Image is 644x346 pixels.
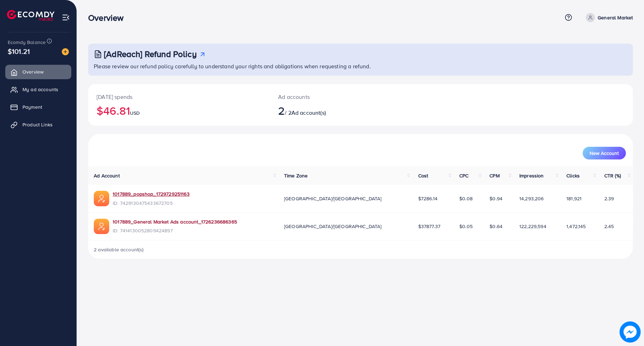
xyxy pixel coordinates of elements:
[7,10,54,21] img: logo
[22,121,53,128] span: Product Links
[22,103,42,111] span: Payment
[94,172,120,179] span: Ad Account
[519,195,544,202] span: 14,293,206
[619,321,640,342] img: image
[604,172,620,179] span: CTR (%)
[8,46,30,56] span: $101.21
[459,223,473,230] span: $0.05
[94,191,109,206] img: ic-ads-acc.e4c84228.svg
[94,246,144,253] span: 2 available account(s)
[5,100,71,114] a: Payment
[284,195,382,202] span: [GEOGRAPHIC_DATA]/[GEOGRAPHIC_DATA]
[604,223,614,230] span: 2.45
[583,13,633,22] a: General Market
[278,93,397,101] p: Ad accounts
[22,86,58,93] span: My ad accounts
[566,172,580,179] span: Clicks
[566,195,581,202] span: 181,921
[94,219,109,234] img: ic-ads-acc.e4c84228.svg
[8,39,46,46] span: Ecomdy Balance
[604,195,614,202] span: 2.39
[113,190,190,197] a: 1017889_popshop_1729729251163
[22,68,44,75] span: Overview
[97,104,261,117] h2: $46.81
[489,172,499,179] span: CPM
[88,13,129,23] h3: Overview
[519,172,544,179] span: Impression
[113,200,190,207] span: ID: 7429130475433672705
[519,223,546,230] span: 122,229,594
[130,109,140,117] span: USD
[113,218,237,225] a: 1017889_General Market Ads account_1726236686365
[418,172,428,179] span: Cost
[598,13,633,22] p: General Market
[5,82,71,96] a: My ad accounts
[97,93,261,101] p: [DATE] spends
[291,109,326,117] span: Ad account(s)
[489,223,502,230] span: $0.64
[62,48,69,55] img: image
[62,13,70,21] img: menu
[284,223,382,230] span: [GEOGRAPHIC_DATA]/[GEOGRAPHIC_DATA]
[278,102,285,119] span: 2
[459,195,473,202] span: $0.08
[590,151,619,156] span: New Account
[418,195,437,202] span: $7286.14
[566,223,586,230] span: 1,472,145
[94,62,629,70] p: Please review our refund policy carefully to understand your rights and obligations when requesti...
[459,172,468,179] span: CPC
[113,227,237,234] span: ID: 7414130052809424897
[278,104,397,117] h2: / 2
[583,147,626,159] button: New Account
[104,49,197,59] h3: [AdReach] Refund Policy
[5,118,71,132] a: Product Links
[489,195,502,202] span: $0.94
[418,223,440,230] span: $37877.37
[5,65,71,79] a: Overview
[284,172,308,179] span: Time Zone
